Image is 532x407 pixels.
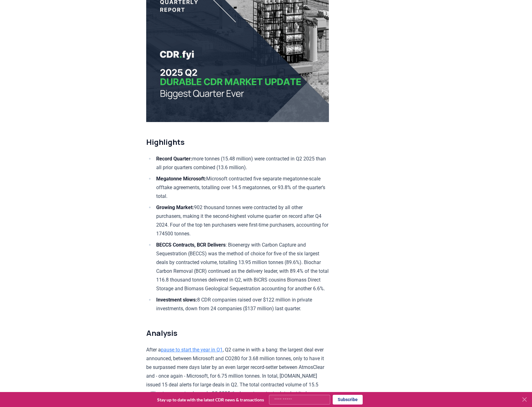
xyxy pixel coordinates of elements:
li: : Bioenergy with Carbon Capture and Sequestration (BECCS) was the method of choice for five of th... [154,241,329,293]
a: pause to start the year in Q1 [161,347,223,353]
strong: Investment slows: [156,297,197,303]
p: After a , Q2 came in with a bang: the largest deal ever announced, between Microsoft and CO280 fo... [146,346,329,407]
strong: Megatonne Microsoft: [156,176,206,182]
strong: BECCS Contracts, BCR Delivers [156,242,226,248]
h2: Analysis [146,328,329,338]
strong: Record Quarter: [156,156,192,162]
li: 902 thousand tonnes were contracted by all other purchasers, making it the second-highest volume ... [154,203,329,238]
strong: Growing Market: [156,204,194,210]
li: 8 CDR companies raised over $122 million in private investments, down from 24 companies ($137 mil... [154,296,329,313]
li: Microsoft contracted five separate megatonne-scale offtake agreements, totalling over 14.5 megato... [154,174,329,201]
li: more tonnes (15.48 million) were contracted in Q2 2025 than all prior quarters combined (13.6 mil... [154,154,329,172]
h2: Highlights [146,137,329,147]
